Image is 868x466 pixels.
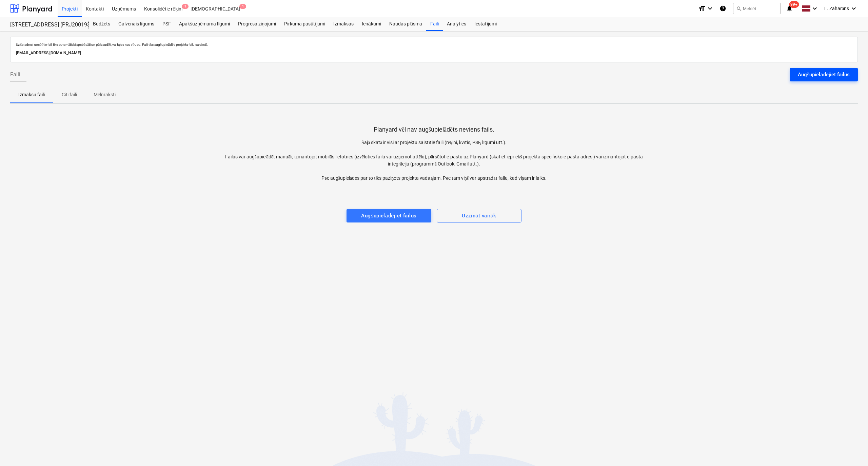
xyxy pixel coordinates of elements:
span: 1 [239,4,246,9]
a: Iestatījumi [470,17,501,31]
a: Analytics [443,17,470,31]
i: format_size [698,4,706,13]
span: search [736,6,742,11]
p: Citi faili [61,91,77,98]
i: keyboard_arrow_down [850,4,858,13]
div: Uzzināt vairāk [462,211,496,220]
span: L. Zaharāns [824,6,849,12]
a: Apakšuzņēmuma līgumi [175,17,234,31]
p: Šajā skatā ir visi ar projektu saistītie faili (rēķini, kvītis, PSF, līgumi utt.). Failus var aug... [222,139,646,182]
span: Faili [10,71,20,79]
a: Galvenais līgums [114,17,158,31]
button: Uzzināt vairāk [437,209,521,222]
p: Uz šo adresi nosūtītie faili tiks automātiski apstrādāti un pārbaudīti, vai tajos nav vīrusu. Fai... [16,42,852,47]
i: keyboard_arrow_down [811,4,819,13]
button: Augšupielādējiet failus [790,68,858,81]
span: 1 [182,4,189,9]
p: Melnraksti [94,91,116,98]
button: Meklēt [733,3,781,14]
a: Budžets [89,17,114,31]
i: Zināšanu pamats [719,4,726,13]
iframe: Chat Widget [834,433,868,466]
a: PSF [158,17,175,31]
span: 99+ [789,1,799,8]
div: Augšupielādējiet failus [798,70,850,79]
a: Izmaksas [329,17,358,31]
button: Augšupielādējiet failus [347,209,431,222]
div: Augšupielādējiet failus [361,211,416,220]
a: Progresa ziņojumi [234,17,280,31]
p: Planyard vēl nav augšupielādēts neviens fails. [374,125,494,134]
i: keyboard_arrow_down [706,4,714,13]
a: Ienākumi [358,17,385,31]
a: Naudas plūsma [385,17,427,31]
a: Pirkuma pasūtījumi [280,17,329,31]
div: [STREET_ADDRESS] (PRJ2001931) 2601882 [10,21,81,28]
i: notifications [786,4,793,13]
p: [EMAIL_ADDRESS][DOMAIN_NAME] [16,50,852,57]
a: Faili [426,17,443,31]
p: Izmaksu faili [18,91,45,98]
